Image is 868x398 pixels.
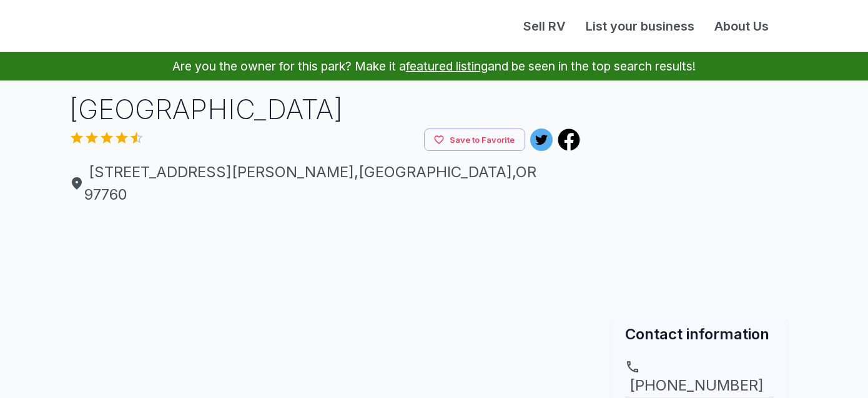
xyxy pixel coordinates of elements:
a: List your business [576,17,704,36]
p: Are you the owner for this park? Make it a and be seen in the top search results! [15,52,853,80]
h2: Contact information [625,324,774,344]
a: [STREET_ADDRESS][PERSON_NAME],[GEOGRAPHIC_DATA],OR 97760 [69,161,580,206]
button: Save to Favorite [424,129,525,152]
a: Sell RV [513,17,576,36]
h1: [GEOGRAPHIC_DATA] [69,90,580,129]
img: Map for Crooked River Ranch RV Park [595,100,804,309]
a: [PHONE_NUMBER] [625,359,774,397]
a: featured listing [406,59,488,74]
img: yH5BAEAAAAALAAAAAABAAEAAAIBRAA7 [455,216,580,341]
a: About Us [704,17,779,36]
span: [STREET_ADDRESS][PERSON_NAME] , [GEOGRAPHIC_DATA] , OR 97760 [69,161,580,206]
img: yH5BAEAAAAALAAAAAABAAEAAAIBRAA7 [326,216,451,341]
